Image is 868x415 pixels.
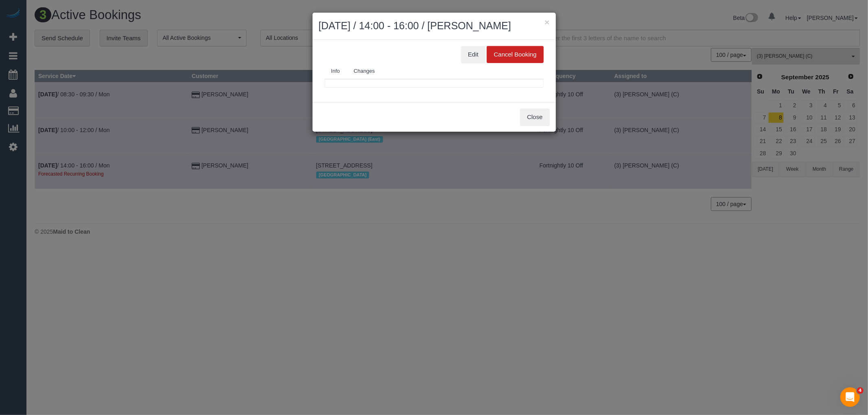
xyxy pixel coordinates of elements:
button: × [544,18,549,26]
span: 4 [857,387,864,394]
a: Changes [347,63,381,80]
iframe: Intercom live chat [840,387,860,407]
button: Edit [461,46,485,63]
button: Cancel Booking [487,46,543,63]
span: Changes [354,68,375,74]
h2: [DATE] / 14:00 - 16:00 / [PERSON_NAME] [319,19,550,33]
a: Info [325,63,347,80]
button: Close [520,109,549,126]
span: Info [331,68,340,74]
